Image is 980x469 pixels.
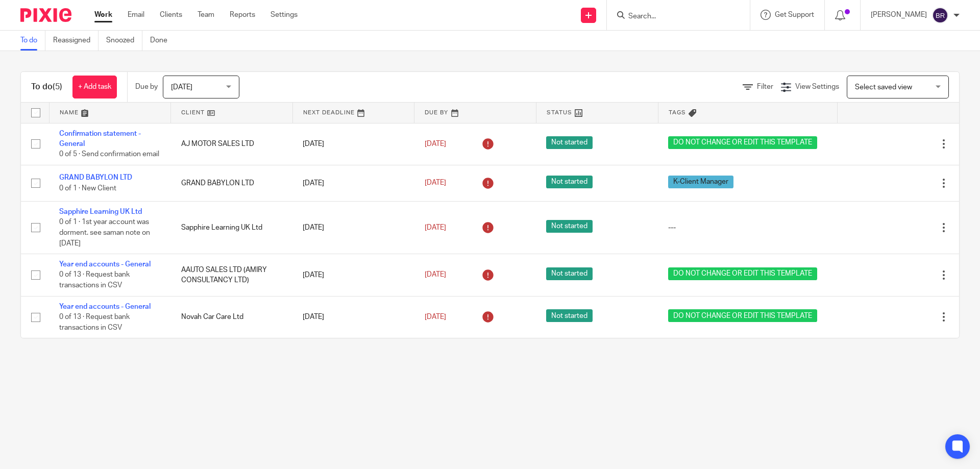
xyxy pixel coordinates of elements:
td: AJ MOTOR SALES LTD [171,123,293,165]
a: Reports [230,10,255,20]
h1: To do [31,82,62,92]
span: Not started [546,176,593,188]
span: 0 of 13 · Request bank transactions in CSV [59,313,130,331]
span: Select saved view [855,84,912,91]
span: K-Client Manager [668,176,733,188]
td: [DATE] [292,165,414,201]
a: Confirmation statement - General [59,130,141,147]
td: [DATE] [292,202,414,254]
span: DO NOT CHANGE OR EDIT THIS TEMPLATE [668,136,817,149]
span: Not started [546,136,593,149]
a: Year end accounts - General [59,261,151,268]
a: Email [128,10,144,20]
span: Not started [546,267,593,280]
span: (5) [53,83,62,91]
span: [DATE] [425,180,446,187]
span: [DATE] [171,84,192,91]
td: [DATE] [292,123,414,165]
img: svg%3E [932,7,948,23]
span: 0 of 13 · Request bank transactions in CSV [59,271,130,289]
span: Tags [669,110,686,115]
span: DO NOT CHANGE OR EDIT THIS TEMPLATE [668,267,817,280]
a: Clients [160,10,182,20]
span: [DATE] [425,224,446,231]
span: [DATE] [425,313,446,320]
a: Work [94,10,112,20]
span: View Settings [795,83,839,90]
td: [DATE] [292,296,414,338]
input: Search [627,12,719,21]
span: [DATE] [425,271,446,279]
td: AAUTO SALES LTD (AMIRY CONSULTANCY LTD) [171,254,293,296]
span: 0 of 5 · Send confirmation email [59,151,159,158]
span: 0 of 1 · New Client [59,185,116,192]
span: 0 of 1 · 1st year account was dorment. see saman note on [DATE] [59,219,150,247]
a: Snoozed [106,31,142,51]
span: Not started [546,220,593,233]
a: Done [150,31,175,51]
a: Year end accounts - General [59,303,151,310]
td: GRAND BABYLON LTD [171,165,293,201]
a: + Add task [72,76,117,98]
td: Novah Car Care Ltd [171,296,293,338]
span: Not started [546,309,593,322]
a: GRAND BABYLON LTD [59,174,132,181]
td: [DATE] [292,254,414,296]
td: Sapphire Learning UK Ltd [171,202,293,254]
img: Pixie [20,8,71,22]
span: [DATE] [425,140,446,147]
a: Sapphire Learning UK Ltd [59,208,142,215]
span: DO NOT CHANGE OR EDIT THIS TEMPLATE [668,309,817,322]
span: Filter [757,83,773,90]
a: To do [20,31,45,51]
p: [PERSON_NAME] [871,10,927,20]
p: Due by [135,82,158,92]
a: Settings [271,10,298,20]
span: Get Support [775,11,814,18]
a: Team [198,10,214,20]
a: Reassigned [53,31,99,51]
div: --- [668,223,827,233]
